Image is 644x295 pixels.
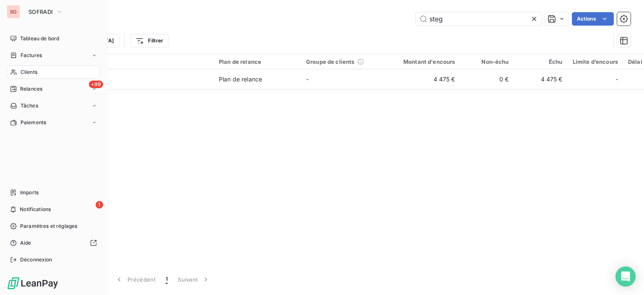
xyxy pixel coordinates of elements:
[306,76,309,83] span: -
[573,58,618,65] div: Limite d’encours
[615,266,636,287] div: Open Intercom Messenger
[7,277,59,290] img: Logo LeanPay
[21,119,46,126] span: Paiements
[460,69,514,89] td: 0 €
[20,85,42,93] span: Relances
[465,58,509,65] div: Non-échu
[166,275,168,284] span: 1
[615,75,618,84] span: -
[514,69,568,89] td: 4 475 €
[161,271,173,288] button: 1
[89,81,103,88] span: +99
[29,8,53,15] span: SOFRADI
[20,239,31,247] span: Aide
[20,35,59,42] span: Tableau de bord
[110,271,161,288] button: Précédent
[219,75,262,84] div: Plan de relance
[21,52,42,59] span: Factures
[20,189,39,196] span: Imports
[7,236,100,250] a: Aide
[20,222,77,230] span: Paramètres et réglages
[21,68,37,76] span: Clients
[20,206,51,213] span: Notifications
[388,69,460,89] td: 4 475 €
[173,271,215,288] button: Suivant
[393,58,455,65] div: Montant d'encours
[21,102,38,110] span: Tâches
[7,5,20,18] div: SO
[306,58,355,65] span: Groupe de clients
[130,34,169,47] button: Filtrer
[20,256,52,264] span: Déconnexion
[572,12,614,26] button: Actions
[58,79,209,88] span: CNA00717
[96,201,103,209] span: 1
[219,58,296,65] div: Plan de relance
[519,58,563,65] div: Échu
[416,12,542,26] input: Rechercher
